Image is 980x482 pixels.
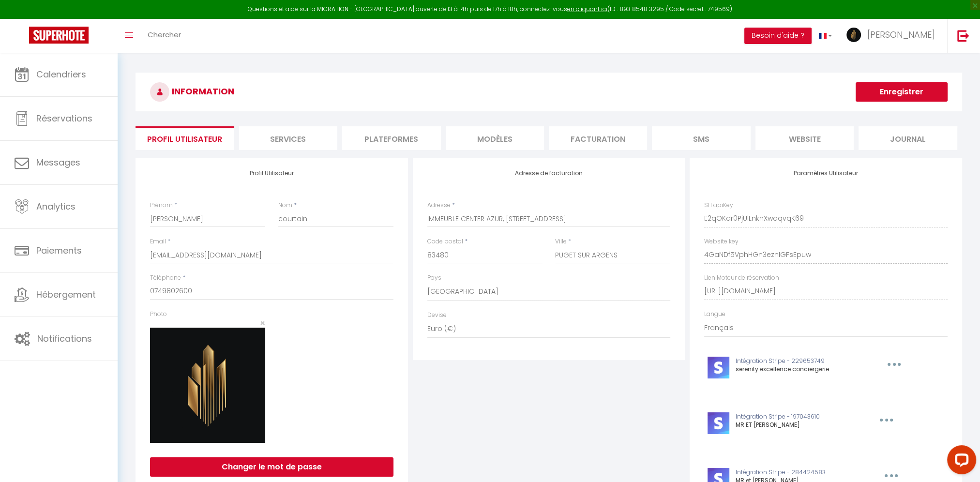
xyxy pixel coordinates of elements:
li: Plateformes [342,126,440,150]
label: Prénom [150,201,173,210]
p: Intégration Stripe - 284424583 [736,468,862,477]
span: Paiements [36,244,82,256]
li: Profil Utilisateur [136,126,234,150]
p: Intégration Stripe - 229653749 [736,357,865,366]
h3: INFORMATION [136,73,962,111]
button: Enregistrer [856,82,948,102]
label: Website key [704,237,739,246]
button: Besoin d'aide ? [744,28,812,44]
a: Chercher [140,19,188,53]
img: stripe-logo.jpeg [708,412,729,434]
span: MR ET [PERSON_NAME] [736,421,800,429]
li: Services [239,126,337,150]
img: ... [846,28,861,42]
label: Nom [278,201,292,210]
iframe: LiveChat chat widget [939,441,980,482]
a: ... [PERSON_NAME] [839,19,947,53]
li: SMS [652,126,750,150]
span: Calendriers [36,68,86,80]
a: en cliquant ici [567,5,607,13]
label: Adresse [427,201,451,210]
h4: Paramètres Utilisateur [704,170,948,177]
li: MODÈLES [446,126,544,150]
label: Code postal [427,237,463,246]
li: website [755,126,854,150]
h4: Adresse de facturation [427,170,671,177]
span: × [260,317,265,329]
label: Lien Moteur de réservation [704,273,779,283]
label: Photo [150,310,167,319]
label: Pays [427,273,441,283]
span: Réservations [36,112,92,124]
img: stripe-logo.jpeg [708,357,729,378]
span: Messages [36,156,80,168]
button: Close [260,319,265,328]
h4: Profil Utilisateur [150,170,393,177]
img: 17260617728124.png [150,328,265,443]
img: Super Booking [29,27,89,44]
p: Intégration Stripe - 197043610 [736,412,858,422]
li: Journal [859,126,957,150]
span: Notifications [37,332,92,345]
label: Email [150,237,166,246]
li: Facturation [549,126,647,150]
img: logout [957,30,969,42]
span: Hébergement [36,288,96,301]
span: [PERSON_NAME] [867,29,935,41]
label: Langue [704,310,725,319]
label: Devise [427,311,447,320]
span: serenity excellence conciergerie [736,365,829,373]
label: SH apiKey [704,201,733,210]
label: Téléphone [150,273,181,283]
button: Changer le mot de passe [150,457,393,477]
span: Analytics [36,200,75,212]
span: Chercher [148,30,181,40]
label: Ville [555,237,567,246]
